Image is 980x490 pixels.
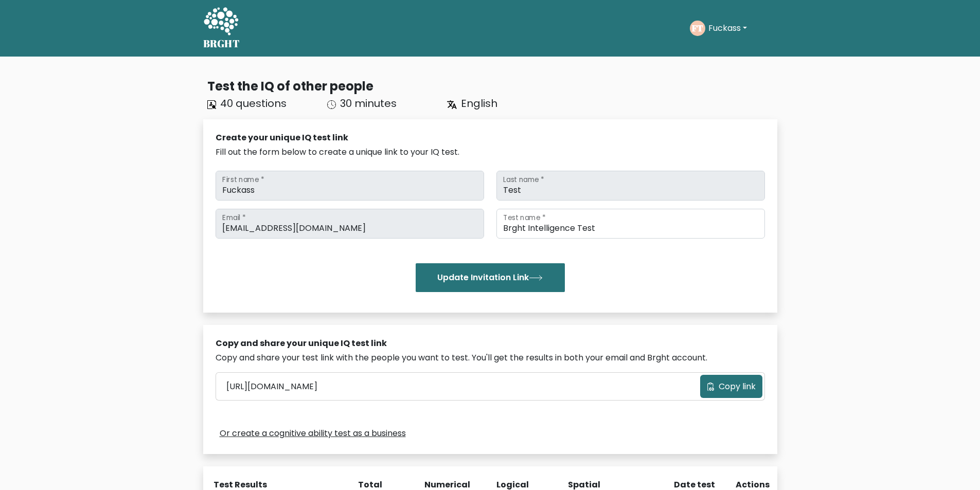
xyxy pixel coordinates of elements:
input: Last name [496,171,765,201]
span: Copy link [719,380,756,393]
div: Copy and share your unique IQ test link [216,337,765,350]
text: FT [692,22,703,34]
div: Create your unique IQ test link [216,132,765,144]
span: 30 minutes [340,96,397,111]
div: Copy and share your test link with the people you want to test. You'll get the results in both yo... [216,352,765,364]
span: 40 questions [220,96,287,111]
div: Test the IQ of other people [207,77,777,96]
button: Copy link [700,375,762,398]
input: First name [216,171,484,201]
button: Update Invitation Link [416,263,565,292]
span: English [461,96,497,111]
h5: BRGHT [203,38,240,50]
a: Or create a cognitive ability test as a business [220,427,406,440]
input: Test name [496,209,765,239]
input: Email [216,209,484,239]
a: BRGHT [203,4,240,52]
div: Fill out the form below to create a unique link to your IQ test. [216,146,765,158]
button: Fuckass [705,22,750,35]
